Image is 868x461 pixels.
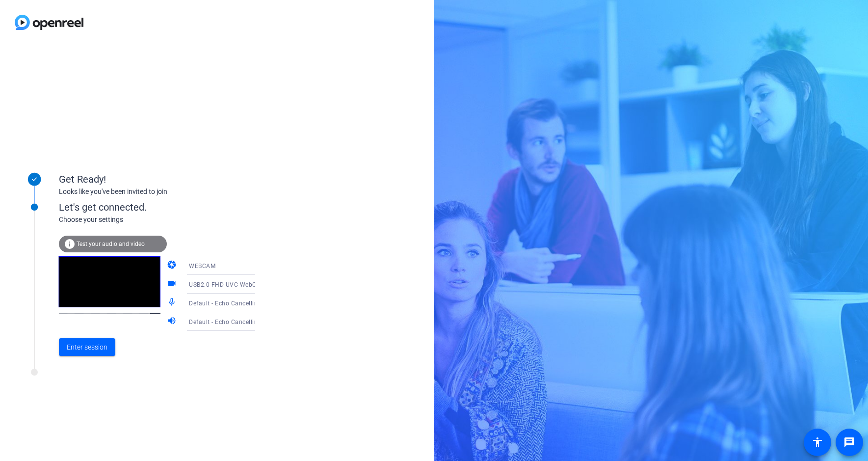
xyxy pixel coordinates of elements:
[167,260,179,271] mat-icon: camera
[812,436,823,448] mat-icon: accessibility
[67,342,107,353] span: Enter session
[59,187,255,197] div: Looks like you've been invited to join
[189,280,303,288] span: USB2.0 FHD UVC WebCam (13d3:5270)
[167,278,179,290] mat-icon: videocam
[189,318,426,325] span: Default - Echo Cancelling Speakerphone (ASUS BE/C6 webcam series) (0b05:19c3)
[167,316,179,327] mat-icon: volume_up
[843,436,855,448] mat-icon: message
[64,238,76,250] mat-icon: info
[189,263,215,270] span: WEBCAM
[189,299,426,307] span: Default - Echo Cancelling Speakerphone (ASUS BE/C6 webcam series) (0b05:19c3)
[59,338,115,356] button: Enter session
[167,297,179,309] mat-icon: mic_none
[59,215,275,225] div: Choose your settings
[59,200,275,215] div: Let's get connected.
[59,172,255,187] div: Get Ready!
[77,241,145,247] span: Test your audio and video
